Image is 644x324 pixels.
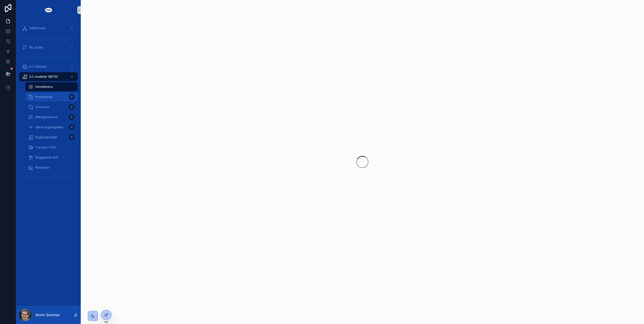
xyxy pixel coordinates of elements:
a: Bygningsmodel0 [25,133,78,142]
span: Byggeplads (A5) [35,155,59,159]
a: DMR Portal [19,24,78,33]
span: Scenarier [35,105,49,109]
div: 0 [69,104,75,110]
p: Storm Sommer [35,312,60,317]
a: iBL portal [19,43,78,52]
div: 0 [69,114,75,120]
span: iBL portal [29,45,43,49]
a: Scenarier0 [25,102,78,112]
span: DMR Portal [29,26,46,30]
a: Projektfaser0 [25,92,78,101]
div: 0 [69,94,75,100]
span: Resultater [35,166,50,170]
span: iLC modeller (BETA) [29,75,58,79]
span: Transport (A4) [35,145,56,149]
img: App logo [44,6,52,14]
span: Hovedmenu [35,85,53,89]
a: Resultater [25,163,78,172]
span: Projektfaser [35,95,53,99]
a: iLC modeller (BETA) [19,72,78,81]
span: Opret bygningsdele [35,125,63,129]
span: Mængdeskema [35,115,58,119]
div: 0 [69,124,75,130]
div: scrollable content [16,20,81,188]
a: Mængdeskema0 [25,113,78,122]
div: 0 [69,134,75,140]
a: iLC bibliotek [19,62,78,71]
a: Opret bygningsdele0 [25,123,78,132]
span: iLC bibliotek [29,65,47,69]
span: Bygningsmodel [35,135,57,139]
a: Transport (A4) [25,143,78,152]
a: Byggeplads (A5) [25,153,78,162]
a: Hovedmenu [25,82,78,91]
